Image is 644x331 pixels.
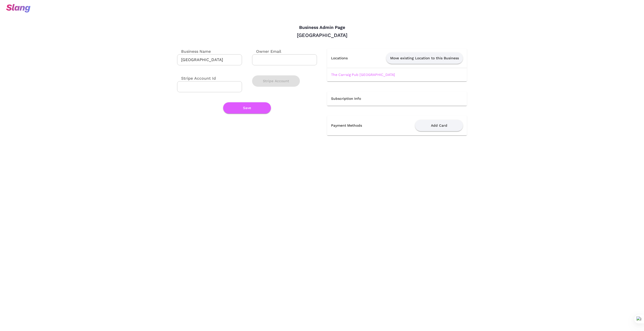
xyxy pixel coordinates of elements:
button: Move existing Location to this Business [386,53,463,64]
img: svg+xml;base64,PHN2ZyB3aWR0aD0iOTciIGhlaWdodD0iMzQiIHZpZXdCb3g9IjAgMCA5NyAzNCIgZmlsbD0ibm9uZSIgeG... [6,4,30,13]
label: Business Name [177,49,211,54]
label: Owner Email [252,49,281,54]
div: [GEOGRAPHIC_DATA] [177,32,467,38]
th: Locations [327,49,358,68]
th: Payment Methods [327,116,385,135]
a: The Carraig Pub [GEOGRAPHIC_DATA] [331,73,395,77]
th: Subscription Info [327,91,467,106]
h4: Business Admin Page [177,25,467,30]
a: Stripe Account [252,79,300,82]
label: Stripe Account Id [177,75,216,81]
a: Add Card [415,123,463,127]
button: Save [223,102,271,114]
button: Add Card [415,120,463,131]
